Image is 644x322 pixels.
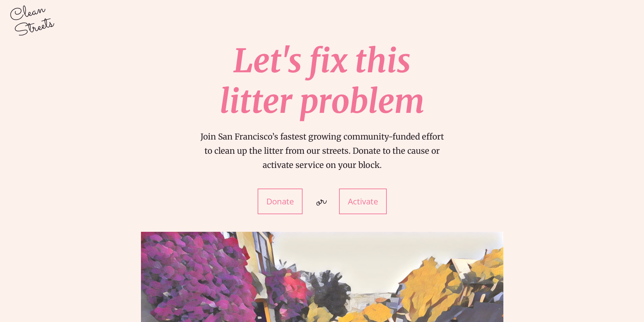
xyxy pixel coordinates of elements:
[258,189,303,214] a: Donate
[200,130,444,172] p: Join San Francisco’s fastest growing community-funded effort to clean up the litter from our stre...
[200,41,444,122] h1: Let's fix this litter problem
[303,189,339,214] div: or
[339,189,387,214] a: Activate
